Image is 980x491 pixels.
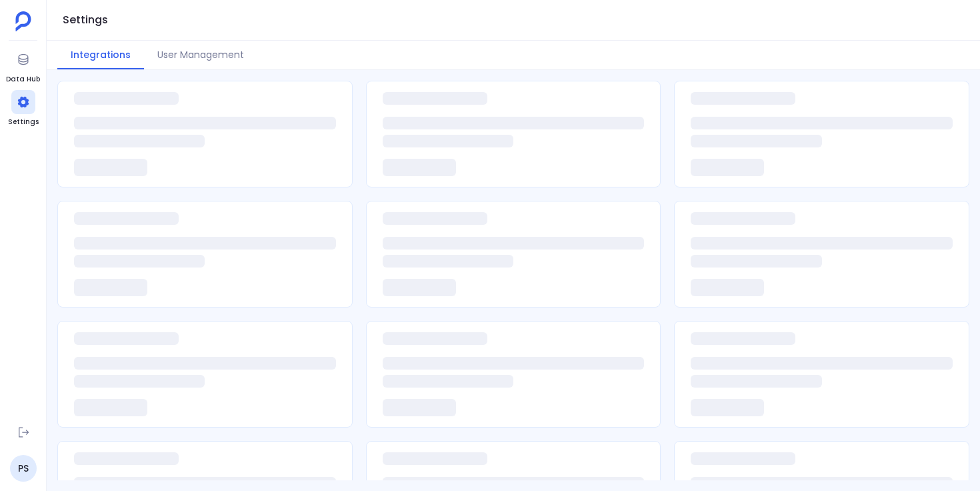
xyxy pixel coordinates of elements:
[6,47,40,85] a: Data Hub
[15,11,31,31] img: petavue logo
[6,74,40,85] span: Data Hub
[10,455,37,482] a: PS
[57,41,144,69] button: Integrations
[8,90,39,127] a: Settings
[63,11,108,29] h1: Settings
[144,41,257,69] button: User Management
[8,117,39,127] span: Settings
